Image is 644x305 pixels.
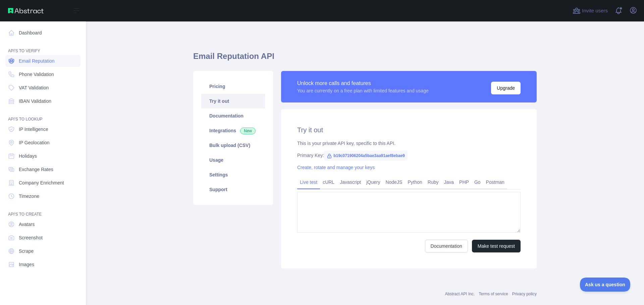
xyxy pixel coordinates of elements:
[240,128,256,134] span: New
[580,278,631,292] iframe: Toggle Customer Support
[297,140,521,147] div: This is your private API key, specific to this API.
[19,234,43,241] span: Screenshot
[5,177,80,189] a: Company Enrichment
[5,108,80,122] div: API'S TO LOOKUP
[5,55,80,67] a: Email Reputation
[297,165,375,170] a: Create, rotate and manage your keys
[383,177,405,187] a: NodeJS
[8,8,44,13] img: Abstract API
[483,177,507,187] a: Postman
[5,190,80,202] a: Timezone
[472,177,483,187] a: Go
[441,177,457,187] a: Java
[19,139,50,146] span: IP Geolocation
[5,232,80,244] a: Screenshot
[425,240,468,252] a: Documentation
[19,58,55,64] span: Email Reputation
[19,84,49,91] span: VAT Validation
[19,221,35,228] span: Avatars
[5,68,80,80] a: Phone Validation
[5,95,80,107] a: IBAN Validation
[19,98,51,104] span: IBAN Validation
[445,292,475,296] a: Abstract API Inc.
[201,138,265,153] a: Bulk upload (CSV)
[297,125,521,135] h2: Try it out
[19,71,54,78] span: Phone Validation
[19,193,39,200] span: Timezone
[582,7,608,15] span: Invite users
[5,245,80,257] a: Scrape
[5,218,80,230] a: Avatars
[5,40,80,54] div: API'S TO VERIFY
[201,153,265,167] a: Usage
[5,27,80,39] a: Dashboard
[571,5,609,16] button: Invite users
[324,151,408,161] span: b19c071906204a5bae3aa91aef8ebae9
[479,292,508,296] a: Terms of service
[201,108,265,123] a: Documentation
[5,82,80,94] a: VAT Validation
[472,240,521,252] button: Make test request
[19,126,48,133] span: IP Intelligence
[297,177,320,187] a: Live test
[5,258,80,271] a: Images
[5,204,80,217] div: API'S TO CREATE
[19,248,34,254] span: Scrape
[457,177,472,187] a: PHP
[5,163,80,175] a: Exchange Rates
[5,123,80,135] a: IP Intelligence
[512,292,537,296] a: Privacy policy
[201,182,265,197] a: Support
[5,137,80,149] a: IP Geolocation
[201,94,265,108] a: Try it out
[405,177,425,187] a: Python
[19,153,37,159] span: Holidays
[491,82,521,94] button: Upgrade
[297,79,429,87] div: Unlock more calls and features
[201,79,265,94] a: Pricing
[19,179,64,186] span: Company Enrichment
[320,177,337,187] a: cURL
[193,51,537,67] h1: Email Reputation API
[201,167,265,182] a: Settings
[364,177,383,187] a: jQuery
[425,177,441,187] a: Ruby
[297,152,521,159] div: Primary Key:
[19,166,53,173] span: Exchange Rates
[5,150,80,162] a: Holidays
[201,123,265,138] a: Integrations New
[337,177,364,187] a: Javascript
[19,261,34,268] span: Images
[297,87,429,94] div: You are currently on a free plan with limited features and usage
